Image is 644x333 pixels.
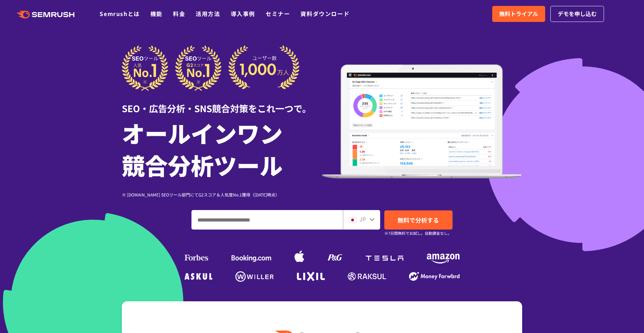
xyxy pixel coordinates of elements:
span: 無料トライアル [499,9,538,18]
span: デモを申し込む [558,9,597,18]
a: 無料で分析する [384,210,453,230]
a: Semrushとは [100,9,140,18]
a: 無料トライアル [492,6,545,22]
a: 機能 [150,9,163,18]
h1: オールインワン 競合分析ツール [122,117,322,181]
span: 無料で分析する [398,216,439,224]
a: 導入事例 [231,9,255,18]
a: デモを申し込む [550,6,604,22]
small: ※7日間無料でお試し。自動課金なし。 [384,230,451,237]
div: ※ [DOMAIN_NAME] SEOツール部門にてG2スコア＆人気度No.1獲得（[DATE]時点） [122,191,322,198]
a: 料金 [173,9,185,18]
input: ドメイン、キーワードまたはURLを入力してください [192,210,343,229]
a: 活用方法 [196,9,220,18]
span: JP [359,215,366,223]
div: SEO・広告分析・SNS競合対策をこれ一つで。 [122,91,322,115]
a: 資料ダウンロード [300,9,350,18]
a: セミナー [266,9,290,18]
